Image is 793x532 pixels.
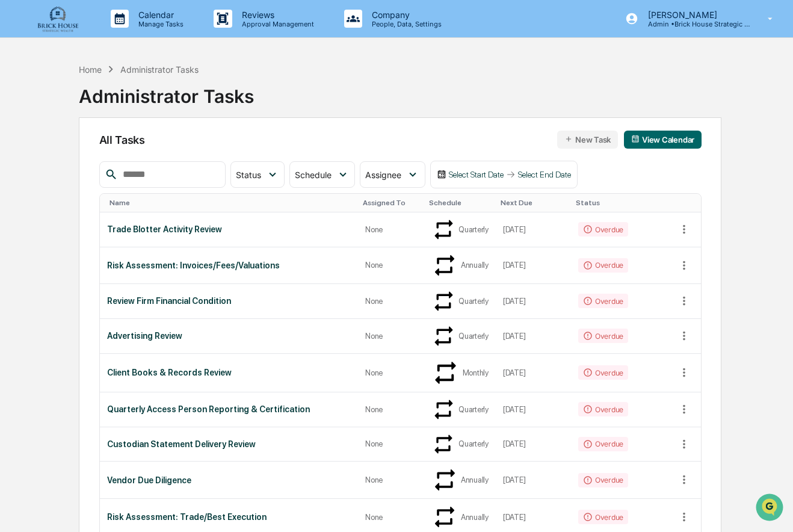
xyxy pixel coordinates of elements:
[631,135,640,143] img: calendar
[365,297,417,306] div: None
[99,134,145,146] span: All Tasks
[12,25,219,44] p: How can we help?
[85,297,146,307] a: Powered byPylon
[107,512,351,522] div: Risk Assessment: Trade/Best Execution
[12,270,22,279] div: 🔎
[461,513,489,522] div: Annually
[236,170,261,180] span: Status
[7,264,81,285] a: 🔎Data Lookup
[461,475,489,484] div: Annually
[461,261,489,270] div: Annually
[365,170,401,180] span: Assignee
[578,294,628,308] div: Overdue
[37,196,97,205] span: [PERSON_NAME]
[576,199,672,207] div: Toggle SortBy
[365,261,417,270] div: None
[107,261,351,270] div: Risk Assessment: Invoices/Fees/Valuations
[107,404,351,414] div: Quarterly Access Person Reporting & Certification
[232,10,320,20] p: Reviews
[496,354,571,392] td: [DATE]
[449,170,504,179] div: Select Start Date
[458,332,489,341] div: Quarterly
[187,131,219,145] button: See all
[129,10,190,20] p: Calendar
[100,196,104,205] span: •
[99,246,149,258] span: Attestations
[12,152,31,171] img: Robert Macaulay
[24,246,78,258] span: Preclearance
[578,402,628,416] div: Overdue
[12,184,31,203] img: Robert Macaulay
[54,104,165,113] div: We're available if you need us!
[365,475,417,484] div: None
[363,199,419,207] div: Toggle SortBy
[458,439,489,448] div: Quarterly
[578,473,628,487] div: Overdue
[754,492,787,525] iframe: Open customer support
[677,199,701,207] div: Toggle SortBy
[107,475,351,485] div: Vendor Due Diligence
[362,20,448,28] p: People, Data, Settings
[506,170,516,179] img: arrow right
[365,439,417,448] div: None
[518,170,571,179] div: Select End Date
[496,319,571,354] td: [DATE]
[365,405,417,414] div: None
[106,163,131,173] span: [DATE]
[496,284,571,319] td: [DATE]
[578,437,628,451] div: Overdue
[205,95,219,110] button: Start new chat
[638,20,750,28] p: Admin • Brick House Strategic Wealth
[578,365,628,380] div: Overdue
[24,268,76,280] span: Data Lookup
[110,199,354,207] div: Toggle SortBy
[106,196,131,205] span: [DATE]
[232,20,320,28] p: Approval Management
[638,10,750,20] p: [PERSON_NAME]
[496,247,571,285] td: [DATE]
[624,131,702,149] button: View Calendar
[496,462,571,499] td: [DATE]
[365,332,417,341] div: None
[107,368,351,377] div: Client Books & Records Review
[25,91,47,113] img: 4531339965365_218c74b014194aa58b9b_72.jpg
[578,258,628,273] div: Overdue
[365,368,417,377] div: None
[12,247,22,256] div: 🖐️
[578,510,628,524] div: Overdue
[365,513,417,522] div: None
[107,224,351,234] div: Trade Blotter Activity Review
[437,170,446,179] img: calendar
[37,163,97,173] span: [PERSON_NAME]
[129,20,190,28] p: Manage Tasks
[429,199,490,207] div: Toggle SortBy
[463,368,489,377] div: Monthly
[107,296,351,306] div: Review Firm Financial Condition
[100,163,104,173] span: •
[496,212,571,247] td: [DATE]
[458,225,489,234] div: Quarterly
[496,427,571,462] td: [DATE]
[107,439,351,449] div: Custodian Statement Delivery Review
[12,133,81,143] div: Past conversations
[12,91,34,113] img: 1746055101610-c473b297-6a78-478c-a979-82029cc54cd1
[365,225,417,234] div: None
[458,297,489,306] div: Quarterly
[87,247,97,256] div: 🗄️
[578,329,628,343] div: Overdue
[362,10,448,20] p: Company
[120,298,146,307] span: Pylon
[107,331,351,341] div: Advertising Review
[458,405,489,414] div: Quarterly
[7,241,82,262] a: 🖐️Preclearance
[578,222,628,237] div: Overdue
[82,241,154,262] a: 🗄️Attestations
[54,91,197,104] div: Start new chat
[79,76,254,107] div: Administrator Tasks
[29,5,87,32] img: logo
[557,131,618,149] button: New Task
[496,392,571,427] td: [DATE]
[295,170,332,180] span: Schedule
